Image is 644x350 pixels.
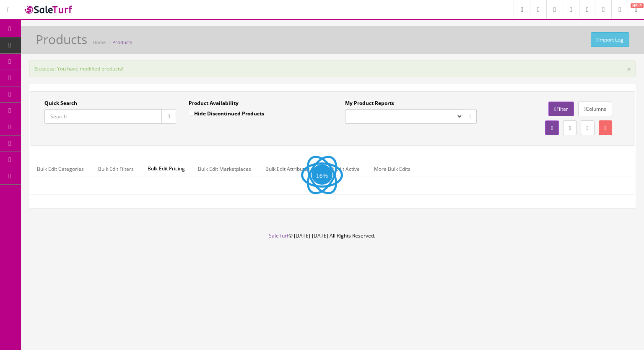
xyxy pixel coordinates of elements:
[191,161,258,177] a: Bulk Edit Marketplaces
[591,32,629,47] a: Import Log
[112,39,132,45] a: Products
[631,3,644,8] span: HELP
[578,102,612,116] a: Columns
[627,65,631,73] button: ×
[141,161,191,177] span: Bulk Edit Pricing
[91,161,140,177] a: Bulk Edit Filters
[29,60,636,77] div: Success: You have modified products!
[30,161,91,177] a: Bulk Edit Categories
[189,99,239,107] label: Product Availability
[259,161,317,177] a: Bulk Edit Attributes
[548,102,574,116] a: Filter
[367,161,417,177] a: More Bulk Edits
[44,99,77,107] label: Quick Search
[345,99,394,107] label: My Product Reports
[36,32,87,46] h1: Products
[317,161,366,177] a: Bulk Edit Active
[189,109,264,118] label: Hide Discontinued Products
[93,39,106,45] a: Home
[44,109,162,124] input: Search
[189,110,194,115] input: Hide Discontinued Products
[23,4,74,15] img: SaleTurf
[269,232,288,239] a: SaleTurf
